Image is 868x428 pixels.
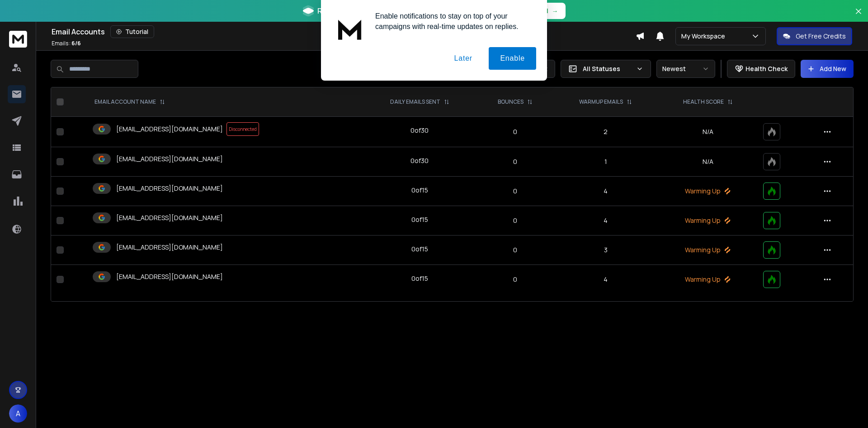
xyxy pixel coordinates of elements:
[663,157,752,166] p: N/A
[553,117,658,147] td: 2
[482,245,548,255] p: 0
[116,125,223,134] p: [EMAIL_ADDRESS][DOMAIN_NAME]
[411,215,428,224] div: 0 of 15
[116,272,223,281] p: [EMAIL_ADDRESS][DOMAIN_NAME]
[553,177,658,206] td: 4
[663,127,752,136] p: N/A
[116,154,223,164] p: [EMAIL_ADDRESS][DOMAIN_NAME]
[663,245,752,255] p: Warming Up
[482,275,548,284] p: 0
[579,98,623,106] p: WARMUP EMAILS
[390,98,440,106] p: DAILY EMAILS SENT
[226,122,259,136] span: Disconnected
[482,157,548,166] p: 0
[443,47,483,70] button: Later
[482,216,548,225] p: 0
[410,126,429,135] div: 0 of 30
[663,187,752,196] p: Warming Up
[663,216,752,225] p: Warming Up
[411,186,428,195] div: 0 of 15
[498,98,524,106] p: BOUNCES
[411,274,428,283] div: 0 of 15
[410,156,429,165] div: 0 of 30
[482,127,548,136] p: 0
[553,265,658,294] td: 4
[482,187,548,196] p: 0
[411,245,428,254] div: 0 of 15
[489,47,536,70] button: Enable
[553,236,658,265] td: 3
[553,147,658,177] td: 1
[9,404,27,423] button: A
[332,11,368,47] img: notification icon
[683,98,724,106] p: HEALTH SCORE
[94,98,165,106] div: EMAIL ACCOUNT NAME
[116,213,223,222] p: [EMAIL_ADDRESS][DOMAIN_NAME]
[116,184,223,193] p: [EMAIL_ADDRESS][DOMAIN_NAME]
[663,275,752,284] p: Warming Up
[116,243,223,252] p: [EMAIL_ADDRESS][DOMAIN_NAME]
[553,206,658,236] td: 4
[368,11,536,32] div: Enable notifications to stay on top of your campaigns with real-time updates on replies.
